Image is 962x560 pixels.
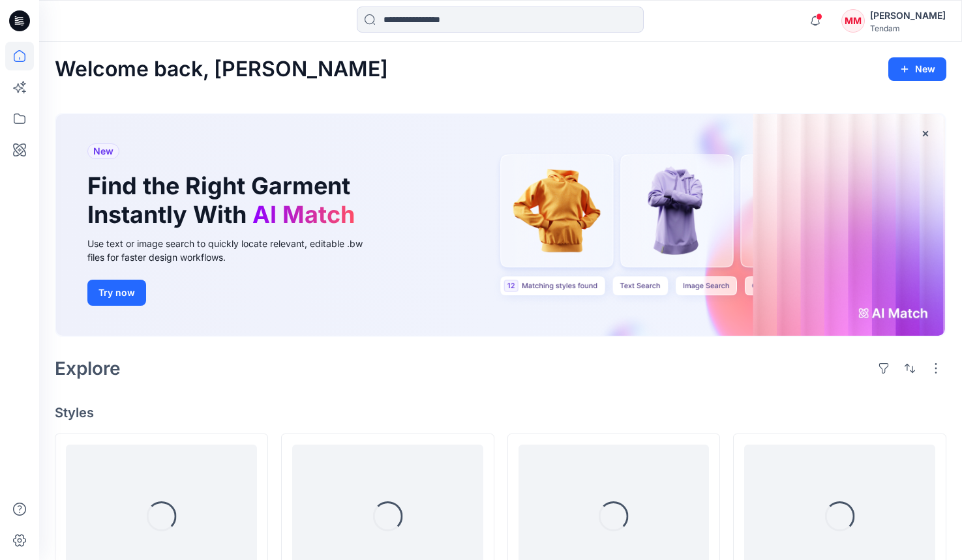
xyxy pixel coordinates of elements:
[87,280,146,306] button: Try now
[252,200,355,229] span: AI Match
[870,23,946,33] div: Tendam
[93,143,113,159] span: New
[888,57,946,81] button: New
[87,172,361,228] h1: Find the Right Garment Instantly With
[870,8,946,23] div: [PERSON_NAME]
[55,405,946,420] h4: Styles
[87,237,381,264] div: Use text or image search to quickly locate relevant, editable .bw files for faster design workflows.
[55,57,388,81] h2: Welcome back, [PERSON_NAME]
[55,358,121,379] h2: Explore
[841,9,865,33] div: MM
